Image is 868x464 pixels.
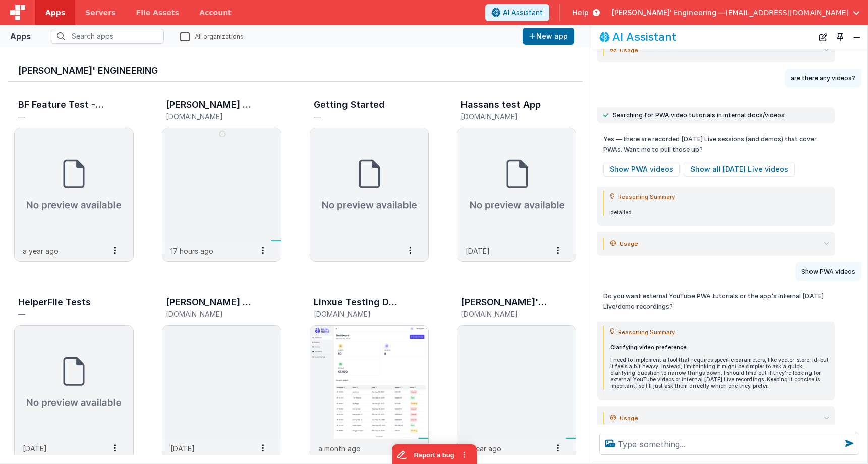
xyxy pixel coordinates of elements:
input: Search apps [51,29,164,44]
span: Reasoning Summary [618,191,675,203]
p: 17 hours ago [170,246,213,256]
h5: [DOMAIN_NAME] [461,310,551,318]
button: [PERSON_NAME]' Engineering — [EMAIL_ADDRESS][DOMAIN_NAME] [612,8,860,18]
p: are there any videos? [791,73,855,83]
summary: Usage [610,412,829,424]
p: Yes — there are recorded [DATE] Live sessions (and demos) that cover PWAs. Want me to pull those up? [603,134,829,155]
div: Apps [10,30,31,42]
h2: AI Assistant [612,31,676,43]
p: a month ago [318,443,361,454]
span: [EMAIL_ADDRESS][DOMAIN_NAME] [725,8,849,18]
p: I need to implement a tool that requires specific parameters, like vector_store_id, but it feels ... [610,357,829,390]
h3: Getting Started [314,100,385,110]
p: Do you want external YouTube PWA tutorials or the app's internal [DATE] Live/demo recordings? [603,291,829,312]
h3: [PERSON_NAME]'s Test App new [461,297,548,307]
h3: Hassans test App [461,100,541,110]
h5: [DOMAIN_NAME] [314,310,404,318]
span: Help [572,8,589,18]
span: AI Assistant [503,8,543,18]
button: New app [523,28,574,45]
h3: [PERSON_NAME] test App [166,100,253,110]
button: New Chat [816,30,830,44]
h5: [DOMAIN_NAME] [166,113,256,120]
h3: [PERSON_NAME]' Engineering [18,65,572,76]
button: AI Assistant [485,4,549,21]
span: [PERSON_NAME]' Engineering — [612,8,725,18]
span: Usage [620,44,638,56]
h5: [DOMAIN_NAME] [166,310,256,318]
p: [DATE] [466,246,490,256]
label: All organizations [180,31,244,41]
h5: [DOMAIN_NAME] [461,113,551,120]
p: detailed [610,209,829,216]
span: Apps [45,8,65,18]
span: Usage [620,412,638,424]
span: File Assets [136,8,180,18]
h3: [PERSON_NAME] App [166,297,253,307]
h5: — [18,113,108,120]
h5: — [314,113,404,120]
span: Servers [85,8,115,18]
button: Close [850,30,863,44]
p: a year ago [23,246,59,256]
p: [DATE] [23,443,47,454]
span: Searching for PWA video tutorials in internal docs/videos [613,111,785,119]
span: Reasoning Summary [618,326,675,338]
h5: — [18,310,108,318]
p: a year ago [466,443,501,454]
h3: Linxue Testing DND [314,297,401,307]
h3: HelperFile Tests [18,297,91,307]
summary: Usage [610,44,829,56]
button: Show PWA videos [603,162,680,177]
h3: BF Feature Test - Test Business File [18,100,105,110]
p: Show PWA videos [801,266,855,277]
p: [DATE] [170,443,195,454]
summary: Usage [610,238,829,250]
span: Usage [620,238,638,250]
button: Show all [DATE] Live videos [684,162,795,177]
strong: Clarifying video preference [610,344,687,351]
button: Toggle Pin [833,30,847,44]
